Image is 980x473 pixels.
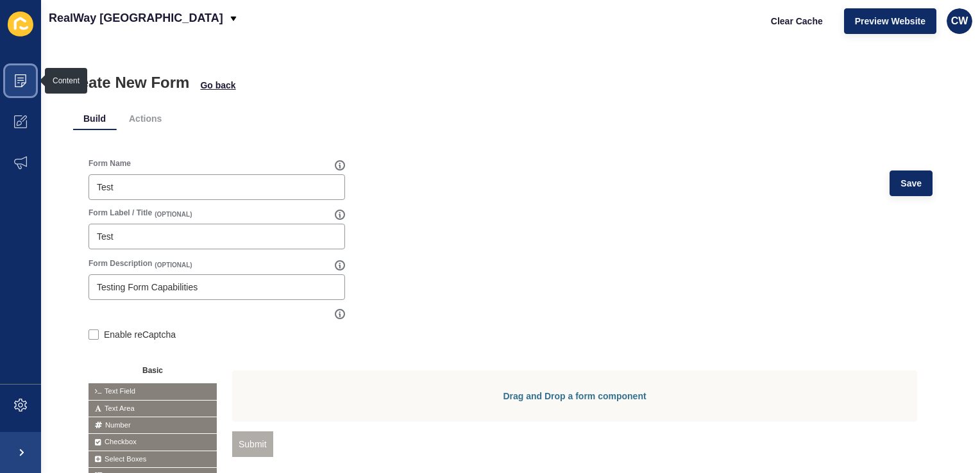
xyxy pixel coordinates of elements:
[89,434,217,450] span: Checkbox
[89,158,131,169] label: Form Name
[89,401,217,417] span: Text Area
[155,210,192,219] span: (OPTIONAL)
[900,177,922,190] span: Save
[155,261,192,270] span: (OPTIONAL)
[89,417,217,433] span: Number
[73,107,116,130] li: Build
[89,383,217,399] span: Text Field
[89,258,152,269] label: Form Description
[855,15,925,28] span: Preview Website
[951,15,968,28] span: CW
[844,8,936,34] button: Preview Website
[200,79,235,92] span: Go back
[49,2,223,34] p: RealWay [GEOGRAPHIC_DATA]
[89,451,217,467] span: Select Boxes
[890,170,933,196] button: Save
[89,361,217,377] button: Basic
[63,74,189,92] h1: Create New Form
[232,370,917,422] div: Drag and Drop a form component
[232,431,273,457] button: Submit
[104,328,176,341] label: Enable reCaptcha
[199,79,236,92] button: Go back
[771,15,823,28] span: Clear Cache
[53,76,80,86] div: Content
[760,8,834,34] button: Clear Cache
[119,107,172,130] li: Actions
[89,208,152,218] label: Form Label / Title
